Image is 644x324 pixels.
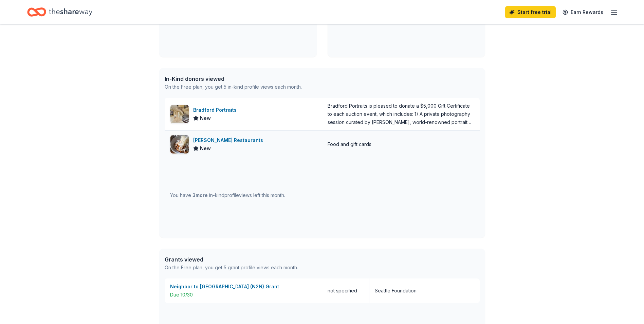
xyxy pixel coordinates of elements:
div: On the Free plan, you get 5 grant profile views each month. [165,264,298,272]
div: not specified [322,278,369,303]
div: Grants viewed [165,255,298,264]
span: New [200,114,211,122]
span: 3 more [192,192,208,198]
div: Bradford Portraits [193,106,239,114]
div: Bradford Portraits is pleased to donate a $5,000 Gift Certificate to each auction event, which in... [328,102,474,126]
div: Neighbor to [GEOGRAPHIC_DATA] (N2N) Grant [170,283,316,291]
div: On the Free plan, you get 5 in-kind profile views each month. [165,83,302,91]
img: Image for Bradford Portraits [170,105,189,123]
div: Food and gift cards [328,140,371,148]
a: Earn Rewards [558,6,607,18]
div: In-Kind donors viewed [165,75,302,83]
a: Start free trial [505,6,556,18]
a: Home [27,4,92,20]
div: [PERSON_NAME] Restaurants [193,136,266,144]
div: Seattle Foundation [375,287,417,295]
div: You have in-kind profile views left this month. [170,191,285,199]
img: Image for Ethan Stowell Restaurants [170,135,189,154]
div: Due 10/30 [170,291,316,299]
span: New [200,144,211,152]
